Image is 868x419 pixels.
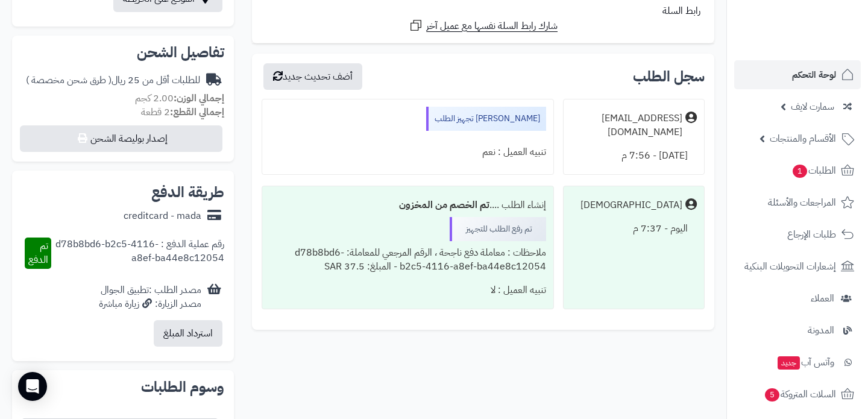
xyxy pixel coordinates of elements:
[734,220,861,249] a: طلبات الإرجاع
[26,74,200,87] div: للطلبات أقل من 25 ريال
[269,279,546,302] div: تنبيه العميل : لا
[778,356,800,370] span: جديد
[99,297,201,311] div: مصدر الزيارة: زيارة مباشرة
[450,217,546,241] div: تم رفع الطلب للتجهيز
[99,283,201,311] div: مصدر الطلب :تطبيق الجوال
[571,217,697,241] div: اليوم - 7:37 م
[768,194,836,211] span: المراجعات والأسئلة
[18,372,47,401] div: Open Intercom Messenger
[791,162,836,179] span: الطلبات
[151,185,224,200] h2: طريقة الدفع
[765,388,779,402] span: 5
[734,284,861,313] a: العملاء
[764,386,836,403] span: السلات المتروكة
[734,348,861,377] a: وآتس آبجديد
[135,91,224,106] small: 2.00 كجم
[786,30,857,55] img: logo-2.png
[409,18,558,33] a: شارك رابط السلة نفسها مع عميل آخر
[22,45,224,60] h2: تفاصيل الشحن
[770,130,836,147] span: الأقسام والمنتجات
[744,258,836,275] span: إشعارات التحويلات البنكية
[426,19,558,33] span: شارك رابط السلة نفسها مع عميل آخر
[734,60,861,89] a: لوحة التحكم
[51,238,225,269] div: رقم عملية الدفع : d78b8bd6-b2c5-4116-a8ef-ba44e8c12054
[734,156,861,185] a: الطلبات1
[811,290,834,307] span: العملاء
[170,105,224,119] strong: إجمالي القطع:
[124,209,201,223] div: creditcard - mada
[776,354,834,371] span: وآتس آب
[734,380,861,409] a: السلات المتروكة5
[174,91,224,106] strong: إجمالي الوزن:
[141,105,224,119] small: 2 قطعة
[734,188,861,217] a: المراجعات والأسئلة
[20,125,222,152] button: إصدار بوليصة الشحن
[808,322,834,339] span: المدونة
[426,107,546,131] div: [PERSON_NAME] تجهيز الطلب
[580,198,682,212] div: [DEMOGRAPHIC_DATA]
[734,252,861,281] a: إشعارات التحويلات البنكية
[792,66,836,83] span: لوحة التحكم
[793,165,807,178] span: 1
[571,144,697,168] div: [DATE] - 7:56 م
[791,98,834,115] span: سمارت لايف
[26,73,112,87] span: ( طرق شحن مخصصة )
[263,63,362,90] button: أضف تحديث جديد
[257,4,709,18] div: رابط السلة
[633,69,705,84] h3: سجل الطلب
[399,198,489,212] b: تم الخصم من المخزون
[269,194,546,217] div: إنشاء الطلب ....
[571,112,682,139] div: [EMAIL_ADDRESS][DOMAIN_NAME]
[269,241,546,279] div: ملاحظات : معاملة دفع ناجحة ، الرقم المرجعي للمعاملة: d78b8bd6-b2c5-4116-a8ef-ba44e8c12054 - المبل...
[269,140,546,164] div: تنبيه العميل : نعم
[28,239,48,267] span: تم الدفع
[22,380,224,394] h2: وسوم الطلبات
[154,320,222,347] button: استرداد المبلغ
[787,226,836,243] span: طلبات الإرجاع
[734,316,861,345] a: المدونة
